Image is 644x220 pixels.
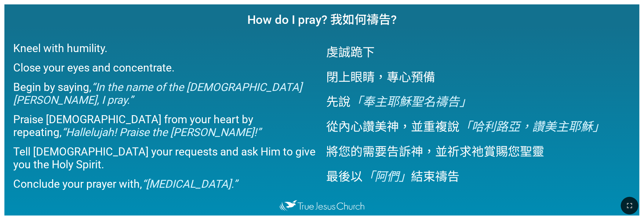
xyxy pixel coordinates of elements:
[13,113,318,139] p: Praise [DEMOGRAPHIC_DATA] from your heart by repeating,
[327,92,605,110] p: 先說
[13,81,318,106] p: Begin by saying,
[62,126,261,139] em: “Hallelujah! Praise the [PERSON_NAME]!”
[327,67,605,85] p: 閉上眼睛，專心預備
[13,145,318,171] p: Tell [DEMOGRAPHIC_DATA] your requests and ask Him to give you the Holy Spirit.
[13,177,318,190] p: Conclude your prayer with,
[4,4,640,33] h1: How do I pray? 我如何禱告?
[142,177,237,190] em: “[MEDICAL_DATA].”
[327,43,605,60] p: 虔誠跪下
[327,167,605,184] p: 最後以 結束禱告
[13,61,318,74] p: Close your eyes and concentrate.
[460,120,605,134] em: 「哈利路亞，讚美主耶穌」
[13,81,302,106] em: “In the name of the [DEMOGRAPHIC_DATA][PERSON_NAME], I pray.”
[13,42,318,55] p: Kneel with humility.
[351,95,472,109] em: 「奉主耶穌聖名禱告」
[363,169,411,184] em: 「阿們」
[327,117,605,135] p: 從內心讚美神，並重複說
[327,142,605,159] p: 將您的需要告訴神，並祈求祂賞賜您聖靈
